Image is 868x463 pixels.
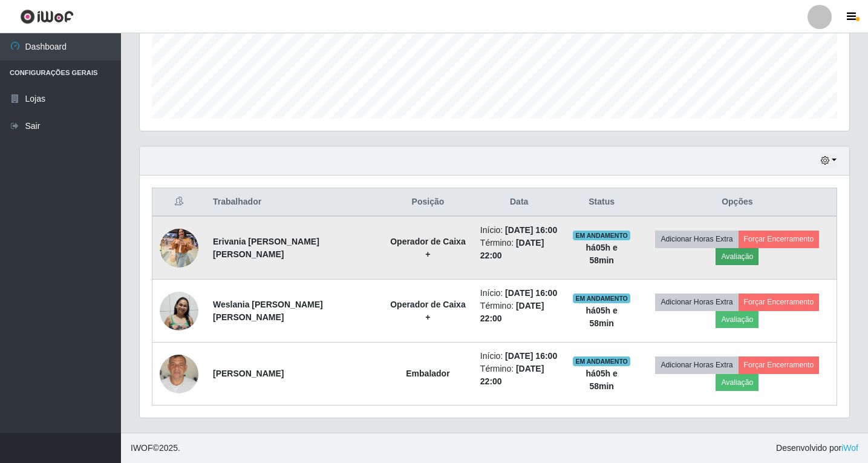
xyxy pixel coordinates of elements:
[480,237,558,262] li: Término:
[841,443,858,453] a: iWof
[638,188,837,217] th: Opções
[480,224,558,237] li: Início:
[716,374,759,391] button: Avaliação
[586,243,618,265] strong: há 05 h e 58 min
[20,9,74,24] img: CoreUI Logo
[655,231,738,248] button: Adicionar Horas Extra
[655,356,738,373] button: Adicionar Horas Extra
[160,291,198,330] img: 1756832131053.jpeg
[716,248,759,265] button: Avaliação
[505,225,557,235] time: [DATE] 16:00
[390,237,466,259] strong: Operador de Caixa +
[716,311,759,328] button: Avaliação
[586,369,618,391] strong: há 05 h e 58 min
[131,442,180,455] span: © 2025 .
[566,188,638,217] th: Status
[480,300,558,325] li: Término:
[383,188,473,217] th: Posição
[160,331,198,417] img: 1758116927262.jpeg
[505,351,557,361] time: [DATE] 16:00
[505,288,557,298] time: [DATE] 16:00
[213,369,284,378] strong: [PERSON_NAME]
[213,300,323,322] strong: Weslania [PERSON_NAME] [PERSON_NAME]
[213,237,319,259] strong: Erivania [PERSON_NAME] [PERSON_NAME]
[655,294,738,310] button: Adicionar Horas Extra
[739,231,820,248] button: Forçar Encerramento
[206,188,383,217] th: Trabalhador
[573,231,630,240] span: EM ANDAMENTO
[131,443,153,453] span: IWOF
[473,188,566,217] th: Data
[480,287,558,300] li: Início:
[586,306,618,328] strong: há 05 h e 58 min
[573,356,630,366] span: EM ANDAMENTO
[160,222,198,274] img: 1756522276580.jpeg
[390,300,466,322] strong: Operador de Caixa +
[739,356,820,373] button: Forçar Encerramento
[739,294,820,310] button: Forçar Encerramento
[480,363,558,388] li: Término:
[480,350,558,363] li: Início:
[776,442,858,455] span: Desenvolvido por
[573,294,630,303] span: EM ANDAMENTO
[406,369,449,378] strong: Embalador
